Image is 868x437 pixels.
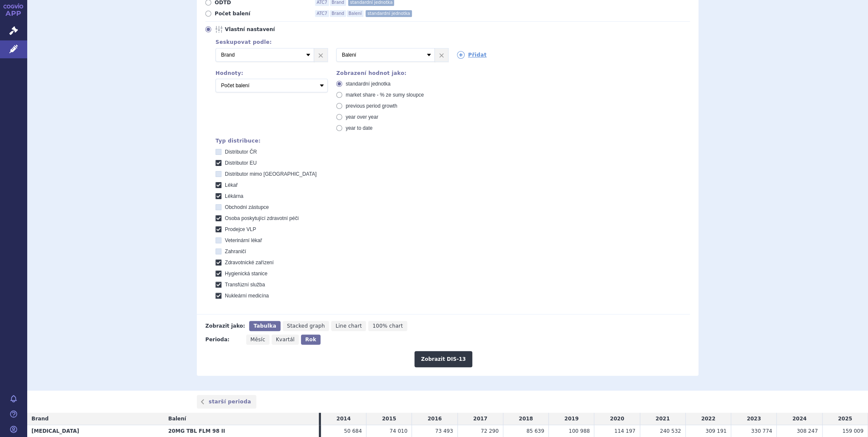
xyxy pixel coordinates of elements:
span: 308 247 [797,428,818,434]
span: 240 532 [660,428,681,434]
td: 2020 [594,413,640,425]
div: Typ distribuce: [216,138,690,144]
div: Zobrazení hodnot jako: [336,70,448,76]
td: 2015 [366,413,412,425]
span: 74 010 [389,428,407,434]
span: Hygienická stanice [225,271,267,277]
span: 309 191 [706,428,727,434]
span: Line chart [335,323,362,329]
span: Brand [31,416,48,422]
span: Veterinární lékař [225,237,262,243]
span: 73 493 [435,428,453,434]
span: market share - % ze sumy sloupce [346,92,424,98]
button: Zobrazit DIS-13 [414,351,472,367]
span: Distributor mimo [GEOGRAPHIC_DATA] [225,171,317,177]
span: standardní jednotka [346,81,390,87]
a: Přidat [457,51,487,59]
span: Zdravotnické zařízení [225,260,274,266]
span: Obchodní zástupce [225,204,269,210]
span: Osoba poskytující zdravotní péči [225,215,298,221]
div: Hodnoty: [216,70,328,76]
span: 114 197 [614,428,635,434]
span: Měsíc [250,337,265,343]
td: 2014 [321,413,366,425]
a: starší perioda [197,395,256,408]
span: 50 684 [344,428,362,434]
span: Zahraničí [225,248,246,254]
span: Vlastní nastavení [225,26,318,33]
span: 330 774 [751,428,772,434]
td: 2022 [685,413,731,425]
span: Tabulka [253,323,276,329]
span: Lékař [225,182,238,188]
div: Zobrazit jako: [205,321,245,331]
a: × [314,49,327,61]
span: Kvartál [276,337,295,343]
span: Nukleární medicína [225,293,269,299]
div: 2 [207,48,690,62]
span: ATC7 [315,10,329,17]
span: Rok [305,337,316,343]
td: 2019 [549,413,594,425]
span: standardní jednotka [366,10,411,17]
td: 2017 [457,413,503,425]
td: 2018 [503,413,548,425]
span: Stacked graph [287,323,325,329]
a: × [435,49,448,61]
span: 85 639 [526,428,544,434]
td: 2023 [731,413,777,425]
span: Balení [347,10,363,17]
span: Prodejce VLP [225,226,256,232]
span: Balení [168,416,186,422]
div: Perioda: [205,334,242,345]
span: year to date [346,125,372,131]
span: year over year [346,114,378,120]
span: 72 290 [481,428,499,434]
span: Počet balení [215,10,308,17]
span: Brand [330,10,346,17]
span: 100% chart [372,323,403,329]
td: 2021 [640,413,685,425]
span: previous period growth [346,103,397,109]
span: Distributor ČR [225,149,257,155]
span: Lékárna [225,193,243,199]
div: Seskupovat podle: [207,39,690,45]
span: 159 009 [842,428,863,434]
span: Transfúzní služba [225,282,265,288]
td: 2025 [822,413,868,425]
span: 100 988 [569,428,590,434]
td: 2024 [777,413,822,425]
span: Distributor EU [225,160,257,166]
td: 2016 [412,413,457,425]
